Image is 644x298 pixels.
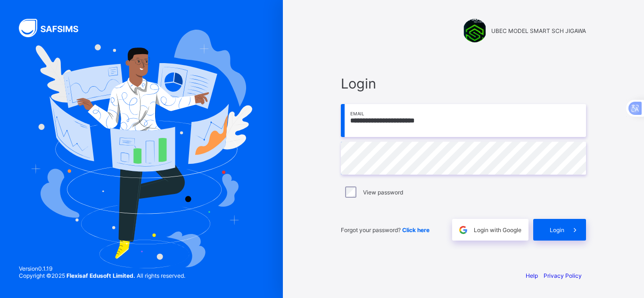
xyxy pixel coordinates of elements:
[31,30,253,268] img: Hero Image
[19,19,90,37] img: SAFSIMS Logo
[550,226,564,234] span: Login
[544,272,582,279] a: Privacy Policy
[402,226,429,234] a: Click here
[341,226,429,234] span: Forgot your password?
[19,265,185,272] span: Version 0.1.19
[363,189,403,196] label: View password
[474,226,521,234] span: Login with Google
[526,272,538,279] a: Help
[458,225,469,235] img: google.396cfc9801f0270233282035f929180a.svg
[66,272,135,279] strong: Flexisaf Edusoft Limited.
[341,75,586,92] span: Login
[19,272,185,279] span: Copyright © 2025 All rights reserved.
[491,27,586,34] span: UBEC MODEL SMART SCH JIGAWA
